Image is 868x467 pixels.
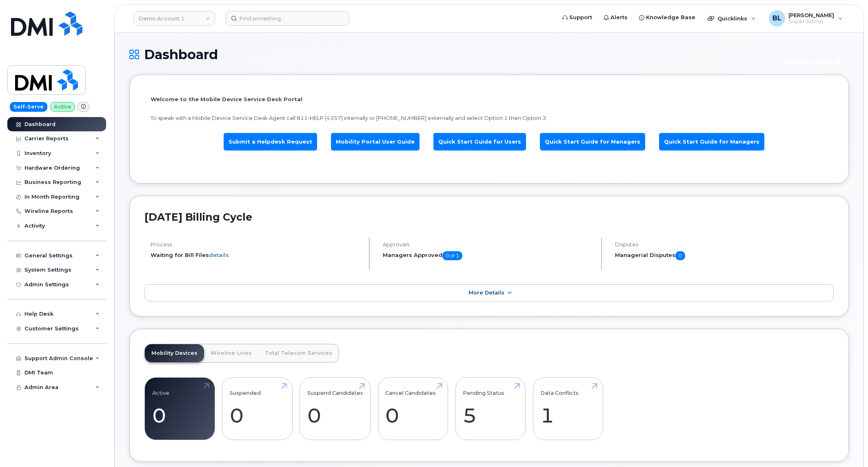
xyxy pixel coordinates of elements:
[209,252,229,258] a: details
[615,241,834,248] h4: Disputes
[307,382,363,436] a: Suspend Candidates 0
[144,211,834,223] h2: [DATE] Billing Cycle
[540,382,595,436] a: Data Conflicts 1
[224,133,317,151] a: Submit a Helpdesk Request
[129,47,771,62] h1: Dashboard
[675,251,685,260] span: 0
[540,133,645,151] a: Quick Start Guide for Managers
[230,382,285,436] a: Suspended 0
[204,344,258,362] a: Wireline Lines
[383,241,594,248] h4: Approvals
[151,241,362,248] h4: Process
[659,133,764,151] a: Quick Start Guide for Managers
[331,133,420,151] a: Mobility Portal User Guide
[615,251,834,260] h5: Managerial Disputes
[152,382,207,436] a: Active 0
[151,95,828,103] p: Welcome to the Mobile Device Service Desk Portal
[385,382,440,436] a: Cancel Candidates 0
[433,133,526,151] a: Quick Start Guide for Users
[151,251,362,259] li: Waiting for Bill Files
[775,54,849,68] button: Customer Card
[151,114,828,122] p: To speak with a Mobile Device Service Desk Agent call 811-HELP (4357) internally or [PHONE_NUMBER...
[258,344,339,362] a: Total Telecom Services
[442,251,462,260] span: 0 of 1
[145,344,204,362] a: Mobility Devices
[463,382,518,436] a: Pending Status 5
[383,251,594,260] h5: Managers Approved
[468,290,504,296] span: More Details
